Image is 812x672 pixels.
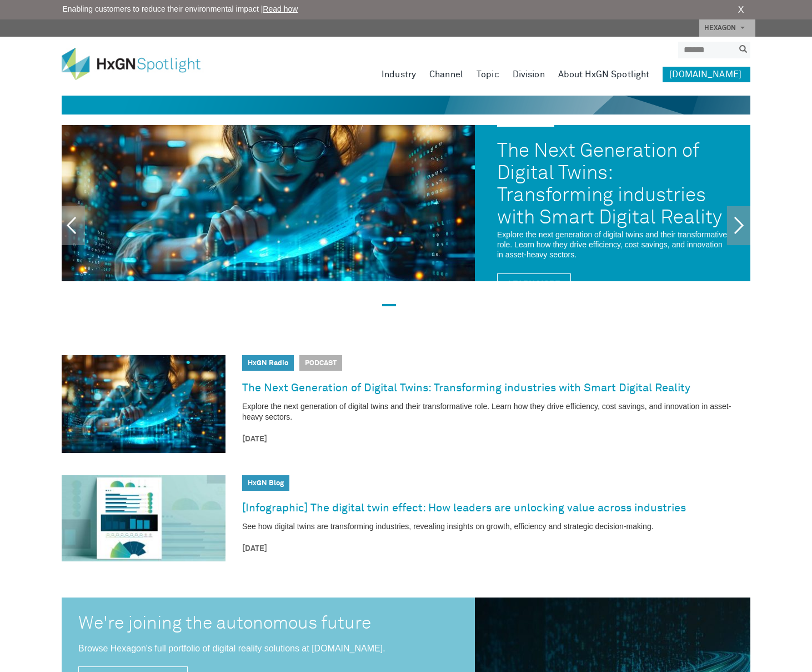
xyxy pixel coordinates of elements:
a: HxGN Blog [248,480,284,487]
a: Next [727,206,750,245]
p: See how digital twins are transforming industries, revealing insights on growth, efficiency and s... [242,521,750,532]
img: The Next Generation of Digital Twins: Transforming industries with Smart Digital Reality [62,355,225,453]
a: The Next Generation of Digital Twins: Transforming industries with Smart Digital Reality [242,379,690,397]
time: [DATE] [242,543,750,555]
a: HxGN Radio [248,360,288,367]
img: [Infographic] The digital twin effect: How leaders are unlocking value across industries [62,475,225,561]
a: Learn More [497,273,571,294]
p: Explore the next generation of digital twins and their transformative role. Learn how they drive ... [242,401,750,422]
p: Explore the next generation of digital twins and their transformative role. Learn how they drive ... [497,230,728,260]
div: Browse Hexagon's full portfolio of digital reality solutions at [DOMAIN_NAME]. [78,634,458,666]
a: HEXAGON [699,19,755,37]
a: Previous [62,206,85,245]
a: Topic [477,67,499,82]
a: About HxGN Spotlight [558,67,650,82]
a: Channel [429,67,463,82]
img: HxGN Spotlight [62,48,217,80]
a: [DOMAIN_NAME] [663,67,750,82]
a: Industry [382,67,416,82]
span: Podcast [299,355,342,371]
time: [DATE] [242,434,750,445]
a: The Next Generation of Digital Twins: Transforming industries with Smart Digital Reality [497,132,728,230]
a: Division [513,67,545,82]
a: [Infographic] The digital twin effect: How leaders are unlocking value across industries [242,499,686,517]
img: The Next Generation of Digital Twins: Transforming industries with Smart Digital Reality [62,125,475,281]
a: X [738,3,744,17]
a: Read how [263,4,298,13]
span: Enabling customers to reduce their environmental impact | [63,3,298,15]
div: We're joining the autonomous future [78,614,458,634]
